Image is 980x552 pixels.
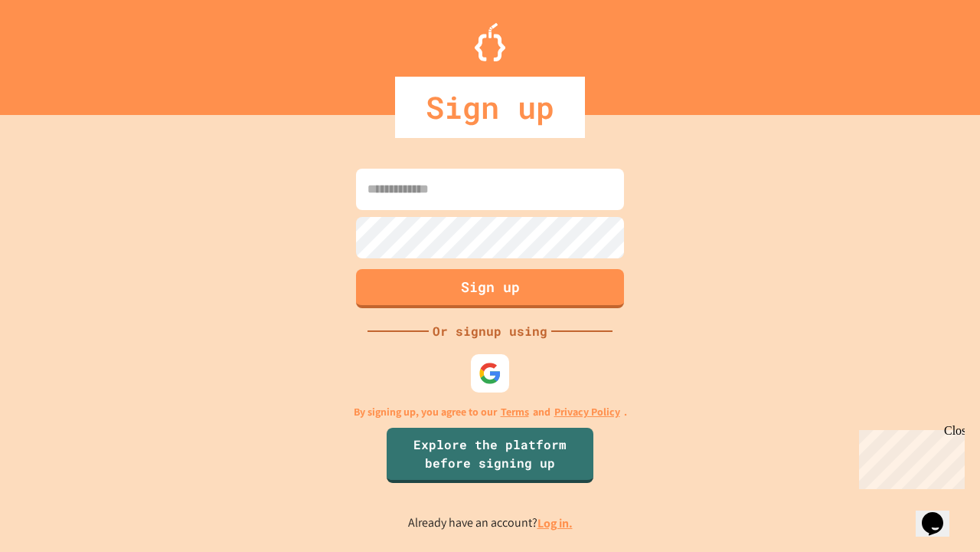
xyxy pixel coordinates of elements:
[916,491,965,537] iframe: chat widget
[429,322,551,340] div: Or signup using
[6,6,106,97] div: Chat with us now!Close
[354,404,627,420] p: By signing up, you agree to our and .
[387,428,593,483] a: Explore the platform before signing up
[356,269,624,308] button: Sign up
[501,404,529,420] a: Terms
[475,23,505,61] img: Logo.svg
[554,404,620,420] a: Privacy Policy
[408,514,573,533] p: Already have an account?
[537,515,573,531] a: Log in.
[853,424,965,489] iframe: chat widget
[395,77,585,138] div: Sign up
[479,362,501,385] img: google-icon.svg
